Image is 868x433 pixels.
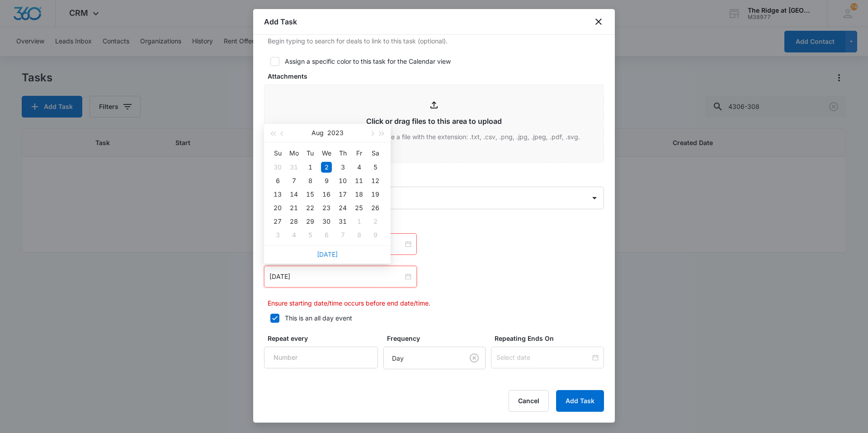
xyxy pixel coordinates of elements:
[367,188,383,201] td: 2023-08-19
[269,146,286,160] th: Su
[268,334,382,343] label: Repeat every
[272,175,283,186] div: 6
[370,162,381,173] div: 5
[286,215,302,228] td: 2023-08-28
[269,201,286,215] td: 2023-08-20
[318,215,335,228] td: 2023-08-30
[321,175,332,186] div: 9
[272,216,283,227] div: 27
[335,174,351,188] td: 2023-08-10
[272,230,283,240] div: 3
[318,174,335,188] td: 2023-08-09
[286,146,302,160] th: Mo
[354,175,364,186] div: 11
[288,189,299,200] div: 14
[286,228,302,242] td: 2023-09-04
[593,16,604,27] button: close
[318,201,335,215] td: 2023-08-23
[321,216,332,227] div: 30
[302,160,318,174] td: 2023-08-01
[335,228,351,242] td: 2023-09-07
[269,272,403,282] input: Aug 2, 2023
[321,230,332,240] div: 6
[302,188,318,201] td: 2023-08-15
[337,175,348,186] div: 10
[367,228,383,242] td: 2023-09-09
[318,228,335,242] td: 2023-09-06
[405,273,411,280] span: close-circle
[509,390,549,412] button: Cancel
[337,202,348,213] div: 24
[268,174,608,183] label: Assigned to
[302,174,318,188] td: 2023-08-08
[337,189,348,200] div: 17
[367,174,383,188] td: 2023-08-12
[495,334,608,343] label: Repeating Ends On
[286,160,302,174] td: 2023-07-31
[370,175,381,186] div: 12
[467,351,481,365] button: Clear
[337,216,348,227] div: 31
[268,36,604,46] p: Begin typing to search for deals to link to this task (optional).
[305,202,316,213] div: 22
[302,146,318,160] th: Tu
[327,124,344,142] button: 2023
[269,188,286,201] td: 2023-08-13
[269,215,286,228] td: 2023-08-27
[268,71,608,81] label: Attachments
[351,215,367,228] td: 2023-09-01
[354,189,364,200] div: 18
[288,216,299,227] div: 28
[370,202,381,213] div: 26
[351,146,367,160] th: Fr
[286,174,302,188] td: 2023-08-07
[302,215,318,228] td: 2023-08-29
[367,146,383,160] th: Sa
[335,201,351,215] td: 2023-08-24
[370,230,381,240] div: 9
[272,202,283,213] div: 20
[272,189,283,200] div: 13
[387,334,489,343] label: Frequency
[354,162,364,173] div: 4
[286,188,302,201] td: 2023-08-14
[288,175,299,186] div: 7
[318,188,335,201] td: 2023-08-16
[354,230,364,240] div: 8
[264,85,604,162] input: Click or drag files to this area to upload
[321,162,332,173] div: 2
[351,174,367,188] td: 2023-08-11
[286,201,302,215] td: 2023-08-21
[305,230,316,240] div: 5
[367,215,383,228] td: 2023-09-02
[337,162,348,173] div: 3
[405,241,411,247] span: close-circle
[351,228,367,242] td: 2023-09-08
[335,188,351,201] td: 2023-08-17
[264,16,297,27] h1: Add Task
[335,160,351,174] td: 2023-08-03
[305,162,316,173] div: 1
[370,189,381,200] div: 19
[556,390,604,412] button: Add Task
[318,160,335,174] td: 2023-08-02
[351,201,367,215] td: 2023-08-25
[288,162,299,173] div: 31
[269,174,286,188] td: 2023-08-06
[335,146,351,160] th: Th
[288,230,299,240] div: 4
[288,202,299,213] div: 21
[367,160,383,174] td: 2023-08-05
[305,189,316,200] div: 15
[354,202,364,213] div: 25
[370,216,381,227] div: 2
[285,313,352,323] div: This is an all day event
[311,124,324,142] button: Aug
[335,215,351,228] td: 2023-08-31
[321,189,332,200] div: 16
[318,146,335,160] th: We
[305,216,316,227] div: 29
[302,201,318,215] td: 2023-08-22
[268,298,604,308] p: Ensure starting date/time occurs before end date/time.
[305,175,316,186] div: 8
